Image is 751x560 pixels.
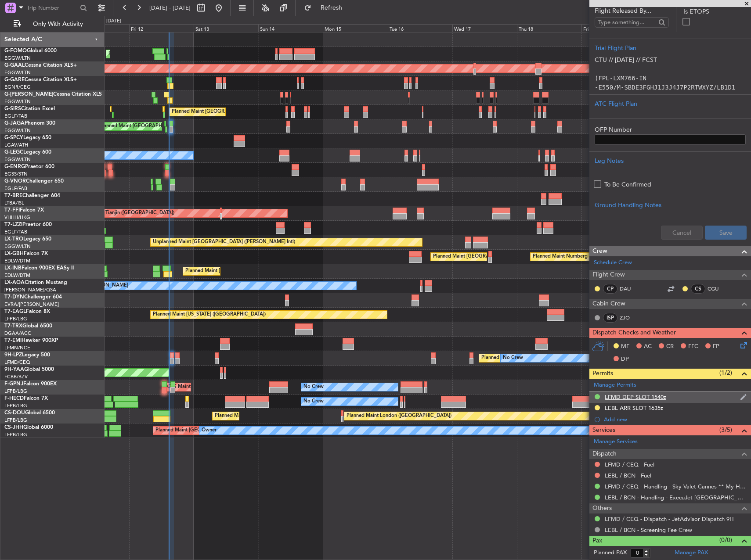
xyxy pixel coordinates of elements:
[688,342,698,351] span: FFC
[347,409,451,423] div: Planned Maint London ([GEOGRAPHIC_DATA])
[4,251,24,256] span: LX-GBH
[153,308,266,321] div: Planned Maint [US_STATE] ([GEOGRAPHIC_DATA])
[4,63,25,68] span: G-GAAL
[4,330,31,337] a: DGAA/ACC
[592,299,625,309] span: Cabin Crew
[4,222,52,227] a: T7-LZZIPraetor 600
[4,55,31,61] a: EGGW/LTN
[106,18,121,25] div: [DATE]
[666,342,674,351] span: CR
[172,105,310,118] div: Planned Maint [GEOGRAPHIC_DATA] ([GEOGRAPHIC_DATA])
[23,21,93,27] span: Only With Activity
[4,106,21,111] span: G-SIRS
[595,201,746,210] div: Ground Handling Notes
[4,150,23,155] span: G-LEGC
[452,24,517,32] div: Wed 17
[594,549,627,557] label: Planned PAX
[153,236,295,249] div: Unplanned Maint [GEOGRAPHIC_DATA] ([PERSON_NAME] Intl)
[4,156,31,163] a: EGGW/LTN
[4,280,25,285] span: LX-AOA
[4,381,23,387] span: F-GPNJ
[155,424,294,437] div: Planned Maint [GEOGRAPHIC_DATA] ([GEOGRAPHIC_DATA])
[533,250,588,263] div: Planned Maint Nurnberg
[4,237,51,242] a: LX-TROLegacy 650
[605,526,692,534] a: LEBL / BCN - Screening Fee Crew
[129,24,194,32] div: Fri 12
[605,494,747,501] a: LEBL / BCN - Handling - ExecuJet [GEOGRAPHIC_DATA] [PERSON_NAME]/BCN
[595,84,735,91] code: -E550/M-SBDE3FGHJ1J3J4J7P2RTWXYZ/LB1D1
[4,294,62,300] a: T7-DYNChallenger 604
[4,200,24,206] a: LTBA/ISL
[592,246,607,256] span: Crew
[433,250,571,263] div: Planned Maint [GEOGRAPHIC_DATA] ([GEOGRAPHIC_DATA])
[595,156,746,165] div: Leg Notes
[4,396,24,401] span: F-HECD
[603,284,617,294] div: CP
[4,208,44,213] a: T7-FFIFalcon 7X
[4,345,30,351] a: LFMN/NCE
[683,7,746,16] label: Is ETOPS
[592,328,676,338] span: Dispatch Checks and Weather
[4,309,50,314] a: T7-EAGLFalcon 8X
[4,135,23,140] span: G-SPCY
[4,352,22,358] span: 9H-LPZ
[303,395,324,408] div: No Crew
[4,323,22,329] span: T7-TRX
[595,55,746,65] p: CTU // [DATE] // FCST
[594,381,636,390] a: Manage Permits
[592,270,625,280] span: Flight Crew
[605,393,666,401] div: LFMD DEP SLOT 1540z
[4,294,24,300] span: T7-DYN
[10,17,95,31] button: Only With Activity
[4,121,55,126] a: G-JAGAPhenom 300
[4,63,77,68] a: G-GAALCessna Citation XLS+
[300,1,353,15] button: Refresh
[620,285,639,293] a: DAU
[719,535,732,545] span: (0/0)
[4,214,30,221] a: VHHH/HKG
[675,549,708,557] a: Manage PAX
[4,113,27,119] a: EGLF/FAB
[4,266,74,271] a: LX-INBFalcon 900EX EASy II
[604,180,651,189] label: To Be Confirmed
[605,515,734,523] a: LFMD / CEQ - Dispatch - JetAdvisor Dispatch 9H
[719,425,732,434] span: (3/5)
[185,265,324,278] div: Planned Maint [GEOGRAPHIC_DATA] ([GEOGRAPHIC_DATA])
[4,135,51,140] a: G-SPCYLegacy 650
[215,409,353,423] div: Planned Maint [GEOGRAPHIC_DATA] ([GEOGRAPHIC_DATA])
[4,410,25,416] span: CS-DOU
[27,1,77,14] input: Trip Number
[4,193,22,198] span: T7-BRE
[202,424,217,437] div: Owner
[4,48,57,54] a: G-FOMOGlobal 6000
[4,127,31,134] a: EGGW/LTN
[4,77,25,83] span: G-GARE
[4,179,64,184] a: G-VNORChallenger 650
[4,316,27,322] a: LFPB/LBG
[595,43,746,53] div: Trial Flight Plan
[4,222,22,227] span: T7-LZZI
[503,352,523,365] div: No Crew
[313,5,350,11] span: Refresh
[4,106,55,111] a: G-SIRSCitation Excel
[4,367,54,372] a: 9H-YAAGlobal 5000
[4,272,30,279] a: EDLW/DTM
[605,461,654,468] a: LFMD / CEQ - Fuel
[4,417,27,424] a: LFPB/LBG
[4,229,27,235] a: EGLF/FAB
[149,4,191,12] span: [DATE] - [DATE]
[258,24,323,32] div: Sun 14
[4,338,58,343] a: T7-EMIHawker 900XP
[592,449,617,459] span: Dispatch
[4,338,22,343] span: T7-EMI
[4,185,27,192] a: EGLF/FAB
[4,388,27,395] a: LFPB/LBG
[108,47,247,61] div: Planned Maint [GEOGRAPHIC_DATA] ([GEOGRAPHIC_DATA])
[4,171,28,177] a: EGSS/STN
[388,24,452,32] div: Tue 16
[691,284,705,294] div: CS
[4,266,22,271] span: LX-INB
[594,438,638,446] a: Manage Services
[4,251,48,256] a: LX-GBHFalcon 7X
[4,208,20,213] span: T7-FFI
